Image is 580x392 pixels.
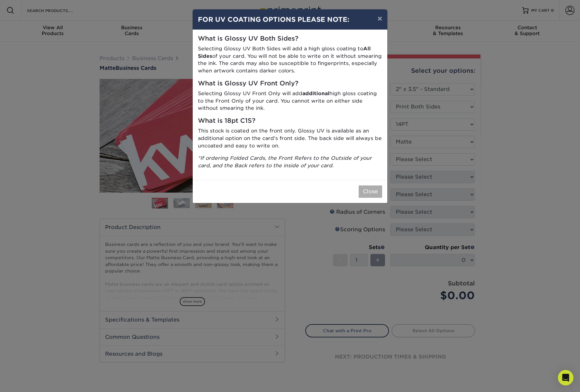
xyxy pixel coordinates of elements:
i: *If ordering Folded Cards, the Front Refers to the Outside of your card, and the Back refers to t... [198,155,372,169]
p: Selecting Glossy UV Front Only will add high gloss coating to the Front Only of your card. You ca... [198,90,382,112]
h5: What is 18pt C1S? [198,117,382,125]
button: × [372,9,387,28]
strong: additional [302,90,329,96]
div: Open Intercom Messenger [558,370,573,386]
strong: All Sides [198,45,371,59]
h5: What is Glossy UV Both Sides? [198,35,382,43]
p: This stock is coated on the front only. Glossy UV is available as an additional option on the car... [198,127,382,149]
button: Close [359,185,382,198]
h4: FOR UV COATING OPTIONS PLEASE NOTE: [198,15,382,24]
p: Selecting Glossy UV Both Sides will add a high gloss coating to of your card. You will not be abl... [198,45,382,75]
h5: What is Glossy UV Front Only? [198,80,382,87]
